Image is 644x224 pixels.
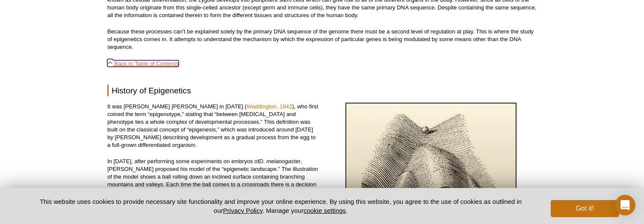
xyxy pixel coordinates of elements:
[25,197,537,215] p: This website uses cookies to provide necessary site functionality and improve your online experie...
[107,28,537,51] p: Because these processes can’t be explained solely by the primary DNA sequence of the genome there...
[107,158,319,219] p: In [DATE], after performing some experiments on embryos of , [PERSON_NAME] proposed his model of ...
[247,103,292,110] a: Waddington, 1942
[615,195,635,215] div: Open Intercom Messenger
[259,158,301,164] i: D. melanogaster
[107,85,537,96] h2: History of Epigenetics
[107,60,179,67] a: Back to Table of Contents
[551,200,619,217] button: Got it!
[223,207,263,214] a: Privacy Policy
[346,103,517,223] img: Waddington
[304,207,346,214] button: cookie settings
[107,103,319,149] p: It was [PERSON_NAME] [PERSON_NAME] in [DATE] ( ), who first coined the term “epigenotype,” statin...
